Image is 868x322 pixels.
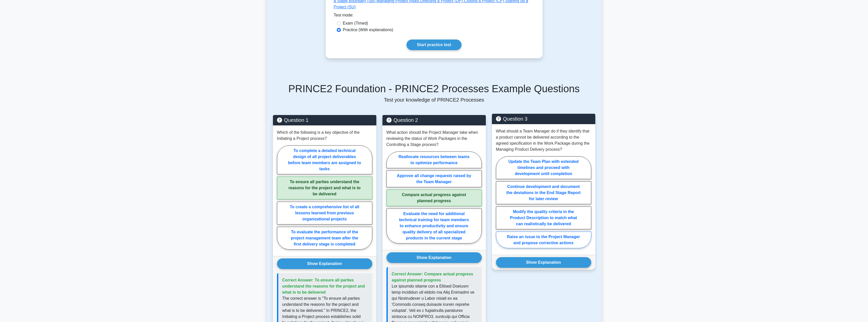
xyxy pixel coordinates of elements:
label: Modify the quality criteria in the Product Description to match what can realistically be delivered [496,206,591,229]
p: Which of the following is a key objective of the Initiating a Project process? [277,129,372,142]
label: Continue development and document the deviations in the End Stage Report for later review [496,181,591,204]
span: Correct Answer: To ensure all parties understand the reasons for the project and what is to be de... [282,278,365,294]
label: Practice (With explanations) [343,27,393,33]
span: Correct Answer: Compare actual progress against planned progress [392,272,473,282]
button: Show Explanation [496,257,591,268]
label: Raise an issue to the Project Manager and propose corrective actions [496,232,591,248]
button: Show Explanation [277,258,372,269]
label: Evaluate the need for additional technical training for team members to enhance productivity and ... [386,209,482,243]
label: To evaluate the performance of the project management team after the first delivery stage is comp... [277,227,372,250]
p: Test your knowledge of PRINCE2 Processes [273,97,595,103]
a: Start practice test [407,40,461,50]
h5: PRINCE2 Foundation - PRINCE2 Processes Example Questions [273,83,595,95]
h5: Question 3 [496,116,591,122]
label: Update the Team Plan with extended timelines and proceed with development until completion [496,156,591,179]
label: Compare actual progress against planned progress [386,190,482,206]
button: Show Explanation [386,252,482,263]
div: Test mode: [334,12,534,20]
h5: Question 2 [386,117,482,123]
label: Exam (Timed) [343,20,368,26]
label: Approve all change requests raised by the Team Manager [386,171,482,187]
label: Reallocate resources between teams to optimize performance [386,151,482,168]
h5: Question 1 [277,117,372,123]
label: To create a comprehensive list of all lessons learned from previous organizational projects [277,202,372,224]
p: What action should the Project Manager take when reviewing the status of Work Packages in the Con... [386,129,482,148]
label: To ensure all parties understand the reasons for the project and what is to be delivered [277,177,372,199]
p: What should a Team Manager do if they identify that a product cannot be delivered according to th... [496,128,591,153]
label: To complete a detailed technical design of all project deliverables before team members are assig... [277,145,372,174]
